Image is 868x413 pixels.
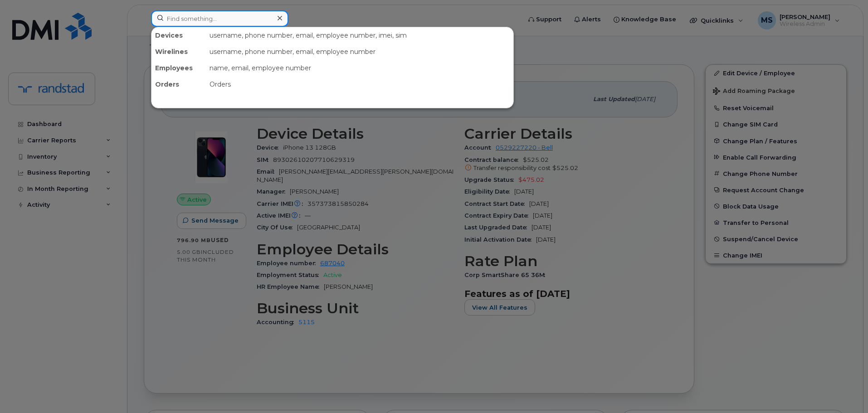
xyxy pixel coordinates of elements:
[151,60,206,76] div: Employees
[206,44,513,60] div: username, phone number, email, employee number
[206,60,513,76] div: name, email, employee number
[151,10,288,27] input: Find something...
[151,27,206,44] div: Devices
[151,44,206,60] div: Wirelines
[206,27,513,44] div: username, phone number, email, employee number, imei, sim
[151,76,206,92] div: Orders
[206,76,513,92] div: Orders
